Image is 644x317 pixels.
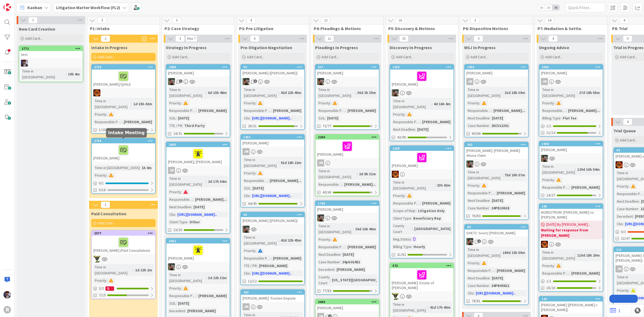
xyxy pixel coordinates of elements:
[279,160,303,166] div: 91d 18h 22m
[317,168,357,180] div: Time in [GEOGRAPHIC_DATA]
[252,193,292,198] a: [URL][DOMAIN_NAME]..
[541,177,554,183] div: Priority
[241,148,304,155] div: JM
[316,206,379,213] div: [PERSON_NAME]
[466,169,502,181] div: Time in [GEOGRAPHIC_DATA]
[466,123,489,129] div: Case Number
[480,100,480,106] span: :
[318,65,379,69] div: 617
[541,155,548,162] img: MW
[196,108,197,114] span: :
[554,100,555,106] span: :
[182,123,183,129] span: :
[92,180,155,187] div: 0/1
[316,135,379,158] div: 2260[PERSON_NAME]
[176,115,177,121] span: :
[19,46,83,51] div: 2772
[98,54,115,59] span: Add Card...
[131,101,132,107] span: :
[243,185,250,191] div: SOL
[567,108,601,114] div: [PERSON_NAME]...
[620,54,637,59] span: Add Card...
[390,146,453,169] div: 2238[PERSON_NAME]
[3,3,11,11] img: Visit kanbanzone.com
[464,142,529,220] a: 362[PERSON_NAME]: [PERSON_NAME] Abuse ClaimMWTime in [GEOGRAPHIC_DATA]:75d 20h 57mPriority:Respon...
[256,170,257,176] span: :
[565,3,605,12] input: Quick Filter...
[342,181,343,187] span: :
[93,89,100,96] img: TR
[465,142,528,159] div: 362[PERSON_NAME]: [PERSON_NAME] Abuse Claim
[166,147,230,165] div: [PERSON_NAME]; [PERSON_NAME]
[545,54,562,59] span: Add Card...
[99,127,106,133] span: 1/20
[465,142,528,147] div: 362
[390,151,453,169] div: [PERSON_NAME]
[92,139,155,143] div: 2789
[243,108,271,114] div: Responsible Paralegal
[539,141,603,153] div: 1006[PERSON_NAME]
[166,142,230,147] div: 2688
[561,115,561,121] span: :
[541,108,566,114] div: Responsible Paralegal
[539,78,603,85] div: JM
[243,135,304,139] div: 1455
[92,89,155,96] div: TR
[19,46,83,82] a: 2772testMLTime in [GEOGRAPHIC_DATA]:19h 4m
[541,115,561,121] div: Billing Type
[390,70,453,88] div: [PERSON_NAME]
[207,90,228,96] div: 6d 15h 48m
[616,191,644,197] div: Responsible Paralegal
[390,64,454,141] a: 1933[PERSON_NAME]MWTime in [GEOGRAPHIC_DATA]:4d 16h 4mPriority:Responsible Paralegal:[PERSON_NAME...
[168,100,181,106] div: Priority
[166,142,230,165] div: 2688[PERSON_NAME]; [PERSON_NAME]
[431,101,432,107] span: :
[316,159,379,166] div: JM
[240,64,305,130] a: 93[PERSON_NAME] ([PERSON_NAME])MWTime in [GEOGRAPHIC_DATA]:42d 22h 45mPriority:Responsible Parale...
[471,54,488,59] span: Add Card...
[539,204,603,221] div: 105NORDSTROM: [PERSON_NAME] vs [PERSON_NAME]
[561,115,578,121] div: Flat fee
[392,193,405,199] div: Priority
[390,65,453,88] div: 1933[PERSON_NAME]
[495,190,526,196] div: [PERSON_NAME]
[405,111,406,117] span: :
[321,54,339,59] span: Add Card...
[94,139,155,143] div: 2789
[490,115,491,121] span: :
[241,70,304,76] div: [PERSON_NAME] ([PERSON_NAME])
[166,65,230,70] div: 2488
[466,115,490,121] div: Next Deadline
[122,119,153,125] div: [PERSON_NAME]
[539,204,603,209] div: 105
[390,171,453,178] div: TR
[620,138,637,143] span: Add Card...
[99,187,106,193] span: 0/18
[325,115,326,121] span: :
[107,111,107,117] span: :
[315,64,379,130] a: 617[PERSON_NAME]MWTime in [GEOGRAPHIC_DATA]:36d 2h 35mPriority:Responsible Paralegal:[PERSON_NAME...
[92,65,155,88] div: 2750[PERSON_NAME]/QVALE
[390,146,453,151] div: 2238
[502,172,503,178] span: :
[541,87,577,99] div: Time in [GEOGRAPHIC_DATA]
[539,64,603,137] a: 2365[PERSON_NAME]JMTime in [GEOGRAPHIC_DATA]:27d 18h 55mPriority:Responsible Paralegal:[PERSON_NA...
[316,78,379,85] div: MW
[22,47,83,50] div: 2772
[489,205,490,211] span: :
[490,198,491,203] span: :
[169,143,230,147] div: 2688
[92,143,155,162] div: [PERSON_NAME]
[19,46,83,58] div: 2772test
[503,90,526,96] div: 21d 18h 39m
[466,183,480,188] div: Priority
[241,78,304,85] div: MW
[323,123,331,129] span: 72/77
[93,111,107,117] div: Priority
[173,131,182,136] span: 24/31
[67,71,81,77] div: 19h 4m
[421,200,452,206] div: [PERSON_NAME]
[466,190,495,196] div: Responsible Paralegal
[66,71,67,77] span: :
[166,70,230,76] div: [PERSON_NAME]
